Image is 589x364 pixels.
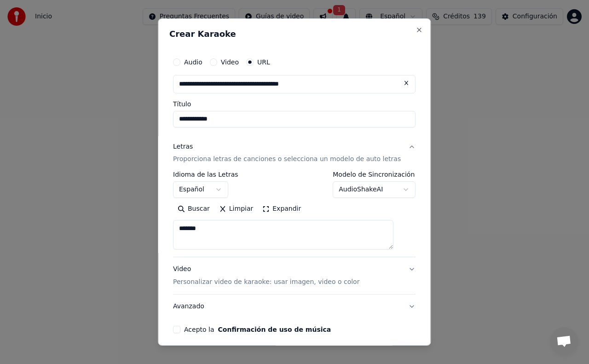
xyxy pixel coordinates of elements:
div: LetrasProporciona letras de canciones o selecciona un modelo de auto letras [173,172,416,257]
label: URL [257,59,270,65]
div: Video [173,265,359,287]
label: Acepto la [184,326,331,333]
p: Personalizar video de karaoke: usar imagen, video o color [173,278,359,287]
button: Buscar [173,202,214,217]
button: VideoPersonalizar video de karaoke: usar imagen, video o color [173,258,416,295]
label: Video [221,59,239,65]
button: Acepto la [218,326,331,333]
label: Modelo de Sincronización [333,172,416,178]
label: Título [173,101,416,107]
button: LetrasProporciona letras de canciones o selecciona un modelo de auto letras [173,135,416,172]
button: Expandir [258,202,306,217]
div: Letras [173,142,193,151]
p: Proporciona letras de canciones o selecciona un modelo de auto letras [173,155,401,164]
button: Limpiar [214,202,258,217]
h2: Crear Karaoke [169,30,419,38]
label: Audio [184,59,202,65]
label: Idioma de las Letras [173,172,238,178]
button: Avanzado [173,295,416,318]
